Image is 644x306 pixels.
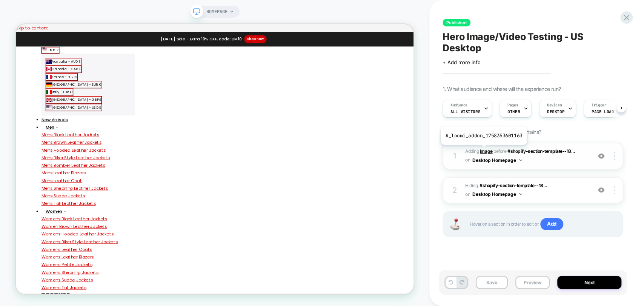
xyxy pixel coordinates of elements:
[40,76,48,85] img: Germany
[40,96,115,106] button: [GEOGRAPHIC_DATA] - GBP £
[40,55,88,65] button: Canada - CAD $
[598,153,604,159] img: crossed eye
[493,148,506,154] span: BEFORE
[34,164,120,172] a: Mens Hooded Leather Jackets
[450,103,467,108] span: Audience
[48,97,114,105] span: [GEOGRAPHIC_DATA] - GBP £
[451,183,458,197] div: 2
[40,107,48,115] img: United States
[614,152,615,160] img: close
[40,46,48,54] img: Australia
[476,276,508,289] button: Save
[507,109,520,114] span: OTHER
[450,109,480,114] span: All Visitors
[34,276,130,284] a: Womens Hooded Leather Jackets
[540,218,563,230] span: Add
[34,184,119,192] a: Mens Bomber Leather Jackets
[465,156,470,164] span: on
[48,107,114,115] span: [GEOGRAPHIC_DATA] - USD $
[472,189,522,199] button: Desktop Homepage
[34,154,114,161] a: Mens Brown Leather Jackets
[34,255,122,263] a: Womens Black Leather Jackets
[614,186,615,194] img: close
[472,155,522,165] button: Desktop Homepage
[507,148,575,154] span: #shopify-section-template--18...
[34,205,88,212] a: Mens Leather Coat
[519,159,522,161] img: down arrow
[48,66,82,74] span: France - EUR €
[515,276,550,289] button: Preview
[48,56,87,64] span: Canada - CAD $
[48,87,76,94] span: Italy - EUR €
[465,190,470,198] span: on
[40,106,115,116] button: [GEOGRAPHIC_DATA] - USD $
[34,243,67,255] a: Women
[40,75,115,86] button: [GEOGRAPHIC_DATA] - EUR €
[34,131,62,143] a: Men
[557,276,621,289] button: Next
[592,109,614,114] span: Page Load
[598,187,604,193] img: crossed eye
[34,143,111,151] a: Mens Black Leather Jackets
[40,56,48,65] img: Canada
[206,6,227,18] span: HOMEPAGE
[443,129,541,135] span: 2. Which changes the experience contains?
[40,97,48,105] img: United Kingdom
[507,103,518,108] span: Pages
[34,194,93,202] a: Mens Leather Blazers
[547,103,562,108] span: Devices
[443,86,561,92] span: 1. What audience and where will the experience run?
[40,86,48,95] img: Italy
[34,174,125,182] a: Mens Biker Style Leather Jackets
[465,148,492,154] span: Adding
[40,65,83,75] button: France - EUR €
[443,19,470,26] span: Published
[48,77,114,84] span: [GEOGRAPHIC_DATA] - EUR €
[592,103,606,108] span: Trigger
[40,45,88,55] button: Australia - AUD $
[34,266,121,274] a: Women Brown Leather Jackets
[547,109,564,114] span: DESKTOP
[447,218,462,230] img: Joystick
[34,296,101,304] a: Womens Leather Coats
[465,181,587,199] span: Hiding :
[470,218,615,230] span: Hover on a section in order to edit or
[34,225,92,233] a: Mens Suede Jackets
[34,215,123,223] a: Mens Shearling Leather Jackets
[194,15,212,25] span: [DATE]
[40,66,48,75] img: France
[40,86,77,96] button: Italy - EUR €
[451,149,458,163] div: 1
[480,183,547,188] span: #shopify-section-template--18...
[35,31,42,35] img: United States
[43,31,52,38] span: USD
[34,121,75,133] a: New Arrivals
[443,59,480,65] span: + Add more info
[34,235,106,243] a: Mens Tall Leather Jackets
[48,46,87,54] span: Australia - AUD $
[443,31,623,54] span: Hero Image/Video Testing - US Desktop
[480,148,493,154] b: Image
[34,30,58,39] button: United States USD
[34,286,136,294] a: Womens Biker Style Leather Jackets
[304,15,334,25] a: Shop now
[519,193,522,195] img: down arrow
